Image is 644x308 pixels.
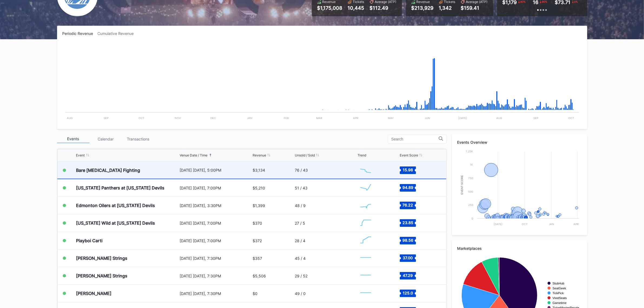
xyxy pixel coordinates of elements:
[253,168,265,172] div: $3,134
[253,238,262,243] div: $372
[402,220,413,225] text: 23.85
[253,274,266,278] div: $5,506
[180,153,208,157] div: Venue Date / Time
[403,255,413,260] text: 37.00
[439,5,455,11] div: 1,342
[253,186,265,190] div: $5,210
[253,291,257,296] div: $0
[391,137,439,141] input: Search
[295,256,306,261] div: 45 / 4
[295,238,305,243] div: 28 / 4
[175,116,181,120] text: Nov
[402,185,413,190] text: 94.89
[458,116,467,120] text: [DATE]
[549,222,554,226] text: Jan
[358,163,374,177] svg: Chart title
[76,238,103,243] div: Playboi Carti
[247,116,252,120] text: Jan
[76,168,140,173] div: Bare [MEDICAL_DATA] Fighting
[180,186,252,190] div: [DATE] [DATE], 7:00PM
[295,168,308,172] div: 76 / 43
[358,181,374,195] svg: Chart title
[62,31,98,36] div: Periodic Revenue
[457,246,582,251] div: Marketplaces
[76,220,155,226] div: [US_STATE] Wild at [US_STATE] Devils
[348,5,364,11] div: 10,445
[76,291,112,296] div: [PERSON_NAME]
[253,221,262,225] div: $370
[180,256,252,261] div: [DATE] [DATE], 7:30PM
[295,203,306,208] div: 48 / 9
[553,291,564,295] text: TickPick
[180,221,252,225] div: [DATE] [DATE], 7:00PM
[138,116,144,120] text: Oct
[98,31,138,36] div: Cumulative Revenue
[317,5,342,11] div: $1,175,008
[295,221,305,225] div: 27 / 5
[411,5,434,11] div: $213,929
[403,203,413,207] text: 76.22
[468,190,473,193] text: 500
[358,199,374,212] svg: Chart title
[180,291,252,296] div: [DATE] [DATE], 7:30PM
[358,287,374,300] svg: Chart title
[76,153,85,157] div: Event
[400,153,418,157] div: Event Score
[457,140,582,145] div: Events Overview
[57,135,90,143] div: Events
[76,273,128,278] div: [PERSON_NAME] Strings
[370,5,397,11] div: $112.49
[283,116,289,120] text: Feb
[122,135,154,143] div: Transactions
[67,116,72,120] text: Aug
[76,203,155,208] div: Edmonton Oilers at [US_STATE] Devils
[76,185,165,191] div: [US_STATE] Panthers at [US_STATE] Devils
[358,153,366,157] div: Trend
[553,282,564,285] text: StubHub
[470,163,473,166] text: 1k
[253,153,266,157] div: Revenue
[403,273,413,278] text: 47.29
[358,216,374,230] svg: Chart title
[468,176,473,180] text: 750
[180,203,252,208] div: [DATE] [DATE], 3:30PM
[403,167,413,172] text: 15.98
[425,116,430,120] text: Jun
[496,116,502,120] text: Aug
[522,222,527,226] text: Oct
[104,116,108,120] text: Sep
[180,168,252,172] div: [DATE] [DATE], 5:00PM
[353,116,358,120] text: Apr
[180,238,252,243] div: [DATE] [DATE], 7:00PM
[468,203,473,207] text: 250
[403,291,413,295] text: 125.0
[471,217,473,220] text: 0
[295,291,306,296] div: 49 / 0
[295,153,315,157] div: Unsold / Sold
[210,116,216,120] text: Dec
[553,296,567,300] text: VividSeats
[402,238,413,243] text: 98.56
[573,222,579,226] text: Apr
[253,256,262,261] div: $357
[533,116,538,120] text: Sep
[358,269,374,283] svg: Chart title
[461,175,464,195] text: Event Score
[295,186,308,190] div: 51 / 43
[62,42,582,124] svg: Chart title
[180,274,252,278] div: [DATE] [DATE], 7:30PM
[553,301,567,304] text: Gametime
[358,251,374,265] svg: Chart title
[461,5,488,11] div: $159.41
[388,116,394,120] text: May
[76,255,128,261] div: [PERSON_NAME] Strings
[466,150,473,153] text: 1.25k
[295,274,308,278] div: 29 / 52
[90,135,122,143] div: Calendar
[358,234,374,247] svg: Chart title
[568,116,574,120] text: Oct
[457,149,582,230] svg: Chart title
[493,222,502,226] text: [DATE]
[553,287,566,290] text: SeatGeek
[316,116,322,120] text: Mar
